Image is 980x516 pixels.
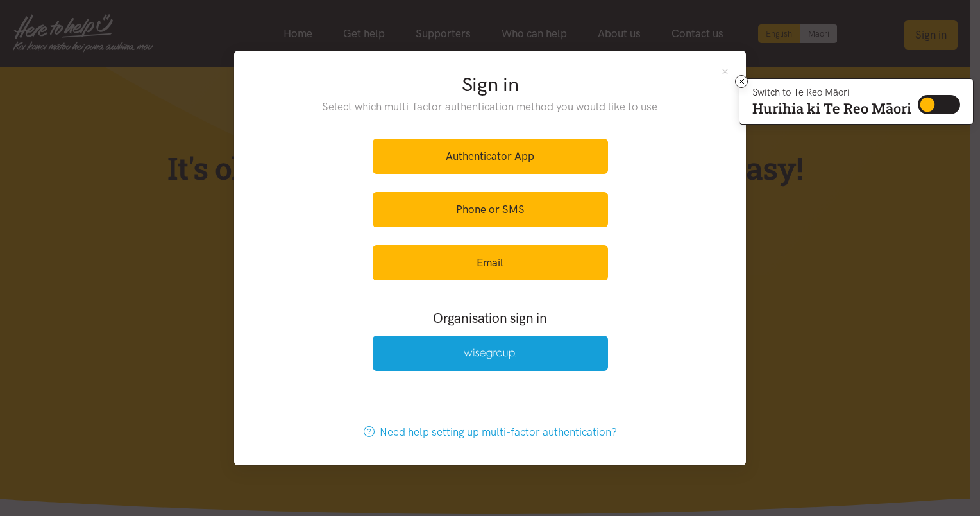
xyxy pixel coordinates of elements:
[464,348,516,359] img: Wise Group
[720,66,731,77] button: Close
[337,309,643,327] h3: Organisation sign in
[350,415,630,450] a: Need help setting up multi-factor authentication?
[296,71,684,98] h2: Sign in
[752,89,911,96] p: Switch to Te Reo Māori
[373,245,608,280] a: Email
[373,192,608,227] a: Phone or SMS
[296,98,684,116] p: Select which multi-factor authentication method you would like to use
[373,139,608,174] a: Authenticator App
[752,103,911,114] p: Hurihia ki Te Reo Māori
